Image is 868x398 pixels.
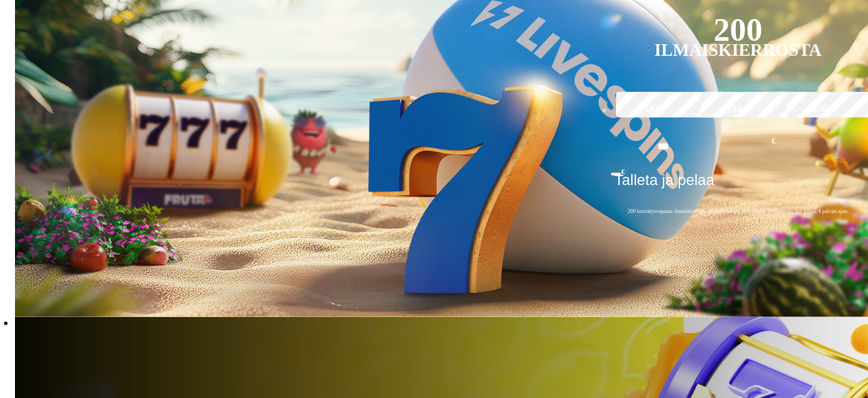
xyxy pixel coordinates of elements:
[698,90,778,129] label: 150 €
[611,171,866,199] button: Talleta ja pelaa
[622,167,626,176] span: €
[771,135,775,148] span: €
[611,208,866,215] span: 200 kierrätysvapaata ilmaiskierrosta ensitalletuksen yhteydessä. 50 kierrosta per päivä, 4 päivän...
[615,171,715,199] span: Talleta ja pelaa
[613,90,693,129] label: 50 €
[713,22,762,38] div: 200
[784,90,864,129] label: 250 €
[655,42,822,59] div: Ilmaiskierrosta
